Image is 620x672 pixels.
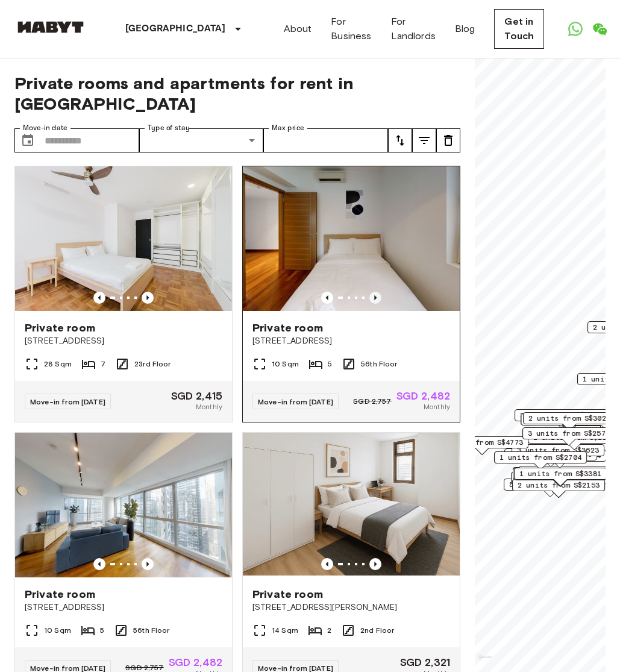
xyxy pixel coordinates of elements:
[512,444,604,463] div: Map marker
[513,468,606,486] div: Map marker
[424,401,450,412] span: Monthly
[361,359,398,369] span: 56th Floor
[587,17,612,41] a: Open WeChat
[412,128,436,152] button: tune
[93,558,105,570] button: Previous image
[258,397,333,406] span: Move-in from [DATE]
[25,335,222,347] span: [STREET_ADDRESS]
[14,21,87,33] img: Habyt
[515,409,607,428] div: Map marker
[44,359,72,369] span: 28 Sqm
[528,413,610,424] span: 2 units from S$3024
[494,9,544,49] a: Get in Touch
[369,292,381,304] button: Previous image
[512,479,605,498] div: Map marker
[504,479,597,497] div: Map marker
[284,22,312,36] a: About
[369,558,381,570] button: Previous image
[528,428,610,439] span: 3 units from S$2573
[242,166,460,422] a: Marketing picture of unit SG-01-072-003-03Previous imagePrevious imagePrivate room[STREET_ADDRESS...
[521,413,618,432] div: Map marker
[328,359,332,369] span: 5
[499,452,581,463] span: 1 units from S$2704
[252,587,323,601] span: Private room
[169,657,222,668] span: SGD 2,482
[441,437,523,448] span: 1 units from S$4773
[396,391,450,401] span: SGD 2,482
[252,601,450,614] span: [STREET_ADDRESS][PERSON_NAME]
[14,73,460,114] span: Private rooms and apartments for rent in [GEOGRAPHIC_DATA]
[388,128,412,152] button: tune
[142,292,154,304] button: Previous image
[523,412,616,431] div: Map marker
[519,468,601,479] span: 1 units from S$3381
[243,166,460,311] img: Marketing picture of unit SG-01-072-003-03
[321,558,333,570] button: Previous image
[44,625,71,636] span: 10 Sqm
[391,14,436,43] a: For Landlords
[25,587,95,601] span: Private room
[30,397,105,406] span: Move-in from [DATE]
[272,359,299,369] span: 10 Sqm
[196,401,222,412] span: Monthly
[252,335,450,347] span: [STREET_ADDRESS]
[478,655,492,669] a: Mapbox logo
[25,321,95,335] span: Private room
[134,359,171,369] span: 23rd Floor
[23,123,67,133] label: Move-in date
[436,436,528,455] div: Map marker
[353,396,391,407] span: SGD 2,757
[494,451,587,470] div: Map marker
[16,128,40,152] button: Choose date
[142,558,154,570] button: Previous image
[360,625,394,636] span: 2nd Floor
[522,427,615,446] div: Map marker
[321,292,333,304] button: Previous image
[148,123,190,133] label: Type of stay
[133,625,170,636] span: 56th Floor
[125,22,226,36] p: [GEOGRAPHIC_DATA]
[509,479,591,490] span: 5 units from S$1680
[272,123,304,133] label: Max price
[15,433,232,577] img: Marketing picture of unit SG-01-072-003-04
[93,292,105,304] button: Previous image
[436,128,460,152] button: tune
[14,166,233,422] a: Marketing picture of unit SG-01-108-001-003Previous imagePrevious imagePrivate room[STREET_ADDRES...
[514,468,607,486] div: Map marker
[171,391,222,401] span: SGD 2,415
[272,625,298,636] span: 14 Sqm
[100,625,104,636] span: 5
[101,359,105,369] span: 7
[331,14,371,43] a: For Business
[511,472,604,491] div: Map marker
[563,17,587,41] a: Open WhatsApp
[252,321,323,335] span: Private room
[243,433,460,577] img: Marketing picture of unit SG-01-001-010-02
[327,625,331,636] span: 2
[400,657,450,668] span: SGD 2,321
[25,601,222,614] span: [STREET_ADDRESS]
[455,22,475,36] a: Blog
[517,445,599,456] span: 3 units from S$3623
[520,410,602,421] span: 3 units from S$1985
[15,166,232,311] img: Marketing picture of unit SG-01-108-001-003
